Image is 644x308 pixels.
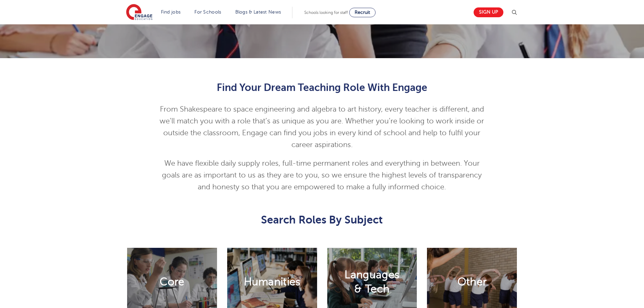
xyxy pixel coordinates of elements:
span: From Shakespeare to space engineering and algebra to art history, every teacher is different, and... [160,105,484,149]
h2: Humanities [244,275,301,289]
span: Recruit [355,10,370,15]
a: Recruit [349,8,376,17]
a: For Schools [194,9,221,15]
img: Engage Education [126,4,152,21]
h2: Languages & Tech [344,268,399,296]
a: Sign up [474,7,503,17]
a: Find jobs [161,9,181,15]
a: Blogs & Latest News [235,9,281,15]
h2: Other [457,275,487,289]
span: Schools looking for staff [304,10,348,15]
h2: Find Your Dream Teaching Role With Engage [156,82,488,93]
span: We have flexible daily supply roles, full-time permanent roles and everything in between. Your go... [162,159,482,191]
h2: Core [160,275,184,289]
span: Search Roles By Subject [261,214,383,226]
